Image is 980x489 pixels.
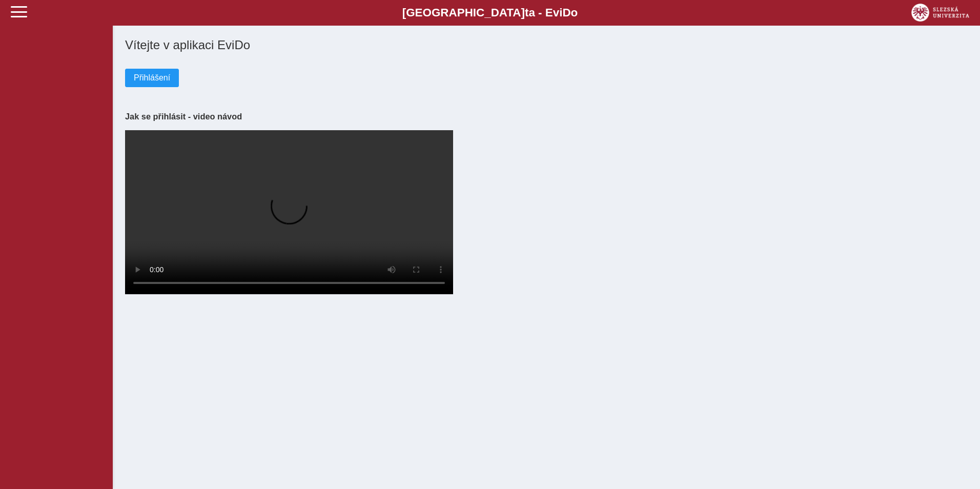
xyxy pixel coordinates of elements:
span: t [525,6,528,19]
img: logo_web_su.png [911,4,969,22]
button: Přihlášení [125,69,179,87]
b: [GEOGRAPHIC_DATA] a - Evi [31,6,949,19]
h1: Vítejte v aplikaci EviDo [125,38,968,52]
h3: Jak se přihlásit - video návod [125,112,968,121]
span: o [571,6,578,19]
span: D [562,6,570,19]
video: Your browser does not support the video tag. [125,130,453,294]
span: Přihlášení [134,73,170,83]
